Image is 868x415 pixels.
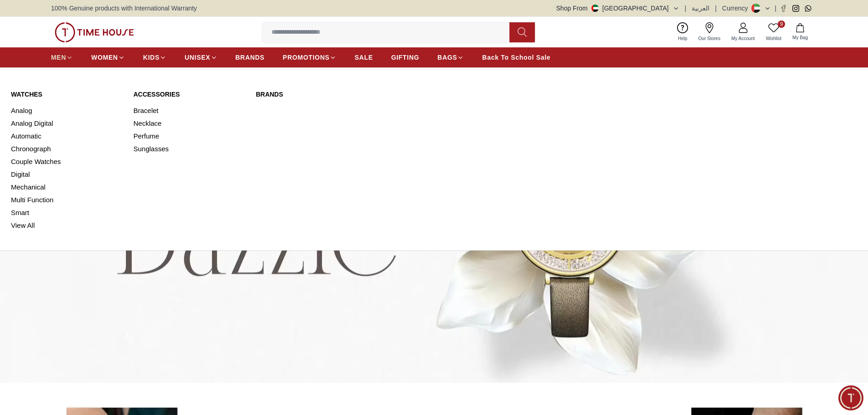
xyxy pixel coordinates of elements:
[51,49,73,66] a: MEN
[838,385,863,410] div: Chat Widget
[354,49,373,66] a: SALE
[437,49,464,66] a: BAGS
[11,104,123,117] a: Analog
[185,53,210,62] span: UNISEX
[283,49,337,66] a: PROMOTIONS
[55,22,134,42] img: ...
[143,53,159,62] span: KIDS
[236,49,265,66] a: BRANDS
[185,49,217,66] a: UNISEX
[256,104,308,157] img: Kenneth Scott
[715,4,717,13] span: |
[673,20,693,44] a: Help
[48,12,152,20] div: Time House Support
[789,34,812,41] span: My Bag
[91,49,125,66] a: WOMEN
[11,117,123,130] a: Analog Digital
[11,206,123,219] a: Smart
[134,130,245,143] a: Perfume
[482,49,550,66] a: Back To School Sale
[283,53,330,62] span: PROMOTIONS
[692,4,709,13] button: العربية
[391,53,419,62] span: GIFTING
[674,35,691,42] span: Help
[256,164,308,217] img: Slazenger
[728,35,759,42] span: My Account
[11,90,123,99] a: Watches
[354,53,373,62] span: SALE
[11,143,123,155] a: Chronograph
[28,8,43,24] img: Profile picture of Time House Support
[693,20,726,44] a: Our Stores
[376,104,429,157] img: Quantum
[134,90,245,99] a: Accessories
[51,53,66,62] span: MEN
[437,104,489,157] img: Tornado
[775,4,776,13] span: |
[236,53,265,62] span: BRANDS
[11,194,123,206] a: Multi Function
[134,117,245,130] a: Necklace
[2,243,180,288] textarea: We are here to help you
[316,104,369,157] img: Lee Cooper
[11,219,123,232] a: View All
[722,4,752,13] div: Currency
[7,7,25,25] em: Back
[51,4,197,13] span: 100% Genuine products with International Warranty
[391,49,419,66] a: GIFTING
[134,104,245,117] a: Bracelet
[11,130,123,143] a: Automatic
[134,143,245,155] a: Sunglasses
[556,4,679,13] button: Shop From[GEOGRAPHIC_DATA]
[762,35,785,42] span: Wishlist
[91,53,118,62] span: WOMEN
[15,185,137,227] span: Hey there! Need help finding the perfect watch? I'm here if you have any questions or need a quic...
[11,155,123,168] a: Couple Watches
[760,20,787,44] a: 9Wishlist
[256,90,489,99] a: Brands
[780,5,787,12] a: Facebook
[9,167,180,176] div: Time House Support
[787,21,813,43] button: My Bag
[52,184,61,194] em: Blush
[805,5,812,12] a: Whatsapp
[778,20,785,28] span: 9
[143,49,166,66] a: KIDS
[11,168,123,181] a: Digital
[792,5,799,12] a: Instagram
[482,53,550,62] span: Back To School Sale
[437,53,457,62] span: BAGS
[591,5,599,12] img: United Arab Emirates
[685,4,687,13] span: |
[11,181,123,194] a: Mechanical
[695,35,724,42] span: Our Stores
[121,224,145,230] span: 11:51 AM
